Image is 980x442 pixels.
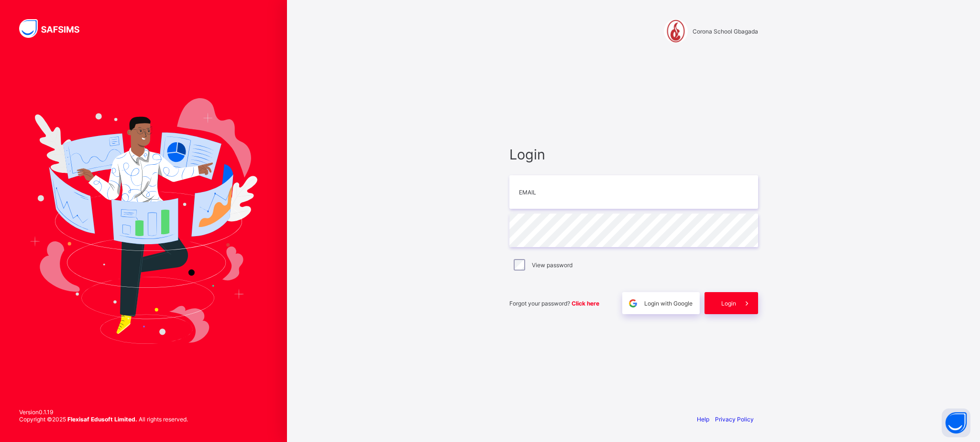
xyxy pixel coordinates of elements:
[509,300,599,307] span: Forgot your password?
[509,146,758,163] span: Login
[572,300,599,307] a: Click here
[19,416,188,423] span: Copyright © 2025 All rights reserved.
[942,408,970,437] button: Open asap
[67,416,137,423] strong: Flexisaf Edusoft Limited.
[721,300,736,307] span: Login
[628,298,639,309] img: google.396cfc9801f0270233282035f929180a.svg
[30,98,257,343] img: Hero Image
[697,416,709,423] a: Help
[19,408,188,416] span: Version 0.1.19
[532,261,573,269] label: View password
[715,416,754,423] a: Privacy Policy
[19,19,91,38] img: SAFSIMS Logo
[693,28,758,35] span: Corona School Gbagada
[644,300,693,307] span: Login with Google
